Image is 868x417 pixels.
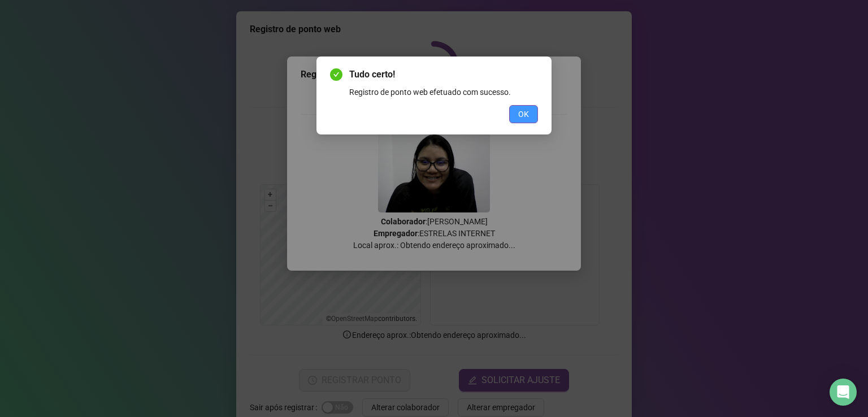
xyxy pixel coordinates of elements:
span: Tudo certo! [349,68,538,81]
div: Open Intercom Messenger [830,379,857,406]
span: check-circle [330,68,342,81]
span: OK [518,108,529,120]
div: Registro de ponto web efetuado com sucesso. [349,86,538,98]
button: OK [509,105,538,123]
